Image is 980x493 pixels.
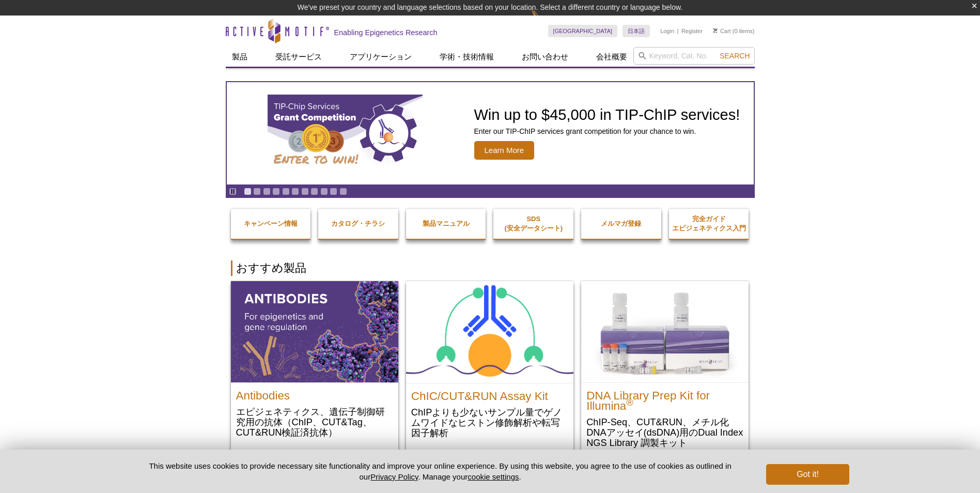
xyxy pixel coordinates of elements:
h2: ChIC/CUT&RUN Assay Kit [411,386,568,402]
h2: Win up to $45,000 in TIP-ChIP services! [474,107,740,122]
strong: 製品マニュアル [423,220,470,227]
img: Your Cart [713,28,718,33]
a: アプリケーション [344,47,418,67]
p: Enter our TIP-ChIP services grant competition for your chance to win. [474,127,740,136]
a: Go to slide 4 [272,188,280,195]
a: 会社概要 [590,47,633,67]
a: SDS(安全データシート) [493,204,573,243]
button: cookie settings [468,472,519,481]
img: TIP-ChIP Services Grant Competition [268,95,423,172]
a: [GEOGRAPHIC_DATA] [548,25,618,37]
a: All Antibodies Antibodies エピジェネティクス、遺伝子制御研究用の抗体（ChIP、CUT&Tag、CUT&RUN検証済抗体） [231,281,398,448]
p: ChIP-Seq、CUT&RUN、メチル化DNAアッセイ(dsDNA)用のDual Index NGS Library 調製キット [586,417,743,448]
a: カタログ・チラシ [318,209,398,239]
img: Change Here [531,8,558,32]
a: 製品 [226,47,254,67]
strong: 完全ガイド エピジェネティクス入門 [672,215,746,232]
a: Toggle autoplay [229,188,237,195]
img: ChIC/CUT&RUN Assay Kit [406,281,573,383]
a: Login [660,27,674,35]
a: TIP-ChIP Services Grant Competition Win up to $45,000 in TIP-ChIP services! Enter our TIP-ChIP se... [227,82,754,184]
a: お問い合わせ [516,47,574,67]
p: ChIPよりも少ないサンプル量でゲノムワイドなヒストン修飾解析や転写因子解析 [411,407,568,438]
img: All Antibodies [231,281,398,382]
button: Got it! [766,464,849,485]
a: 日本語 [623,25,650,37]
a: Register [681,27,703,35]
a: Go to slide 11 [339,188,347,195]
a: Go to slide 1 [244,188,252,195]
a: Go to slide 2 [253,188,261,195]
strong: SDS (安全データシート) [504,215,563,232]
a: DNA Library Prep Kit for Illumina DNA Library Prep Kit for Illumina® ChIP-Seq、CUT&RUN、メチル化DNAアッセイ... [581,281,749,458]
li: | [677,25,679,37]
a: Go to slide 10 [330,188,337,195]
a: キャンペーン情報 [231,209,311,239]
h2: DNA Library Prep Kit for Illumina [586,386,743,411]
p: エピジェネティクス、遺伝子制御研究用の抗体（ChIP、CUT&Tag、CUT&RUN検証済抗体） [236,406,393,438]
a: 受託サービス [269,47,328,67]
a: 製品マニュアル [406,209,486,239]
a: Go to slide 7 [301,188,309,195]
img: DNA Library Prep Kit for Illumina [581,281,749,382]
strong: メルマガ登録 [601,220,641,227]
a: Go to slide 9 [320,188,328,195]
strong: カタログ・チラシ [331,220,385,227]
a: Privacy Policy [370,472,418,481]
a: Go to slide 8 [310,188,318,195]
a: Cart [713,27,731,35]
li: (0 items) [713,25,755,37]
a: Go to slide 6 [291,188,299,195]
sup: ® [626,397,633,408]
article: TIP-ChIP Services Grant Competition [227,82,754,184]
span: Search [720,52,750,60]
button: Search [717,51,753,60]
a: Go to slide 5 [282,188,290,195]
input: Keyword, Cat. No. [633,47,755,65]
a: 完全ガイドエピジェネティクス入門 [669,204,749,243]
h2: Antibodies [236,386,393,401]
span: Learn More [474,141,535,160]
a: 学術・技術情報 [433,47,500,67]
h2: おすすめ製品 [231,260,750,276]
a: メルマガ登録 [581,209,661,239]
a: Go to slide 3 [263,188,271,195]
strong: キャンペーン情報 [244,220,298,227]
p: This website uses cookies to provide necessary site functionality and improve your online experie... [131,460,750,482]
a: ChIC/CUT&RUN Assay Kit ChIC/CUT&RUN Assay Kit ChIPよりも少ないサンプル量でゲノムワイドなヒストン修飾解析や転写因子解析 [406,281,573,449]
h2: Enabling Epigenetics Research [334,28,438,37]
